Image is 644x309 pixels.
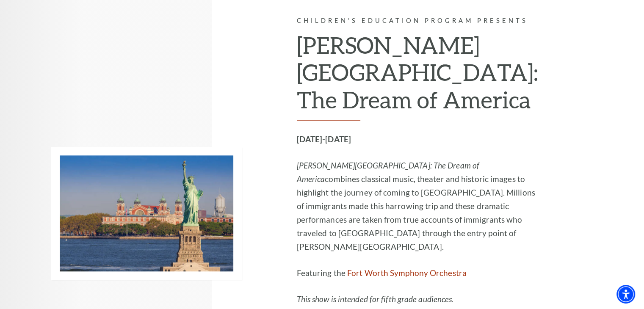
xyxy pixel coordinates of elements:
img: Children's Education Program Presents [51,147,242,279]
h2: [PERSON_NAME][GEOGRAPHIC_DATA]: The Dream of America [297,31,538,121]
em: [PERSON_NAME][GEOGRAPHIC_DATA]: The Dream of America [297,160,479,184]
em: This show is intended for fifth grade audiences. [297,294,454,304]
a: Fort Worth Symphony Orchestra [347,268,467,278]
div: Accessibility Menu [616,285,635,303]
strong: [DATE]-[DATE] [297,134,351,144]
p: combines classical music, theater and historic images to highlight the journey of coming to [GEOG... [297,159,538,254]
p: Children's Education Program Presents [297,16,538,26]
p: Featuring the [297,266,538,280]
